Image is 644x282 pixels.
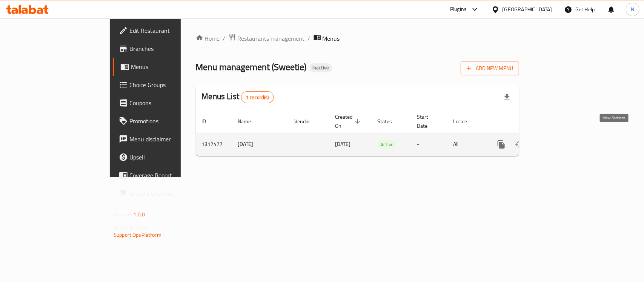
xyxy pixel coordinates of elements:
span: Add New Menu [467,64,513,73]
div: Inactive [310,63,332,72]
a: Promotions [113,112,217,130]
span: N [631,5,634,14]
a: Coverage Report [113,166,217,184]
div: [GEOGRAPHIC_DATA] [503,5,552,14]
span: [DATE] [335,139,351,149]
a: Menus [113,58,217,76]
span: Restaurants management [238,34,305,43]
span: 1 record(s) [241,94,274,101]
span: Vendor [295,117,320,126]
span: Menu disclaimer [129,135,211,144]
span: Choice Groups [129,80,211,89]
h2: Menus List [202,91,274,103]
div: Export file [498,88,516,106]
span: Upsell [129,153,211,162]
span: Menus [323,34,340,43]
button: Change Status [510,135,529,153]
span: Coverage Report [129,171,211,180]
a: Branches [113,40,217,58]
span: Menu management ( Sweetie ) [196,58,307,75]
table: enhanced table [196,110,571,156]
a: Support.OpsPlatform [114,230,161,240]
span: Active [378,140,397,149]
span: Edit Restaurant [129,26,211,35]
span: Version: [114,210,132,219]
li: / [223,34,226,43]
a: Coupons [113,94,217,112]
span: Name [238,117,261,126]
span: Branches [129,44,211,53]
div: Plugins [450,5,467,14]
span: Get support on: [114,222,148,232]
td: - [411,133,447,156]
button: Add New Menu [461,61,519,75]
span: Locale [453,117,477,126]
span: Created On [335,112,363,130]
a: Grocery Checklist [113,184,217,202]
th: Actions [486,110,571,133]
li: / [308,34,310,43]
div: Active [378,140,397,149]
span: 1.0.0 [133,210,145,219]
a: Upsell [113,148,217,166]
div: Total records count [241,91,274,103]
a: Restaurants management [229,34,305,43]
span: Grocery Checklist [129,189,211,198]
a: Edit Restaurant [113,21,217,40]
span: Promotions [129,116,211,126]
button: more [492,135,510,153]
td: All [447,133,486,156]
span: ID [202,117,216,126]
td: [DATE] [232,133,289,156]
span: Status [378,117,402,126]
span: Menus [131,62,211,71]
nav: breadcrumb [196,34,519,43]
span: Coupons [129,98,211,107]
span: Inactive [310,64,332,71]
a: Choice Groups [113,76,217,94]
span: Start Date [417,112,438,130]
a: Menu disclaimer [113,130,217,148]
